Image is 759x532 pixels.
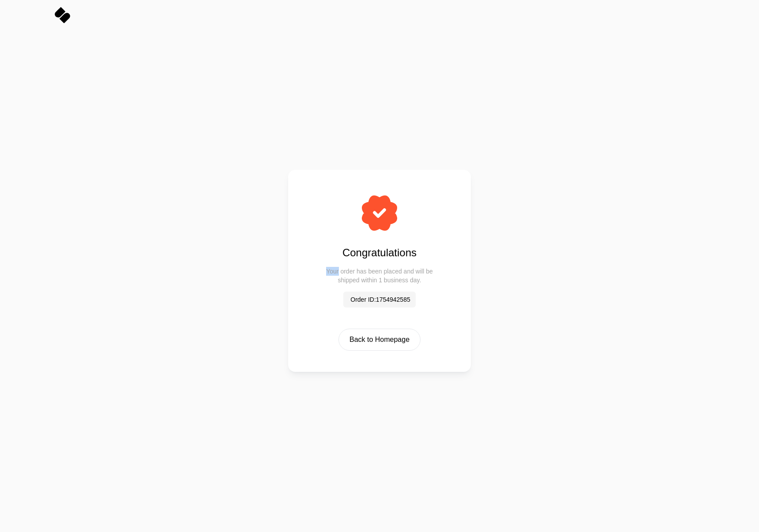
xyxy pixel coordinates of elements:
[55,7,70,23] img: sparq-logo-mini.svg
[350,295,410,304] span: Order ID: 1754942585
[318,267,441,285] h2: Your order has been placed and will be shipped within 1 business day.
[357,191,402,235] div: animation
[338,329,421,351] button: Back to Homepage
[318,246,441,260] h1: Congratulations
[349,334,410,345] span: Back to Homepage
